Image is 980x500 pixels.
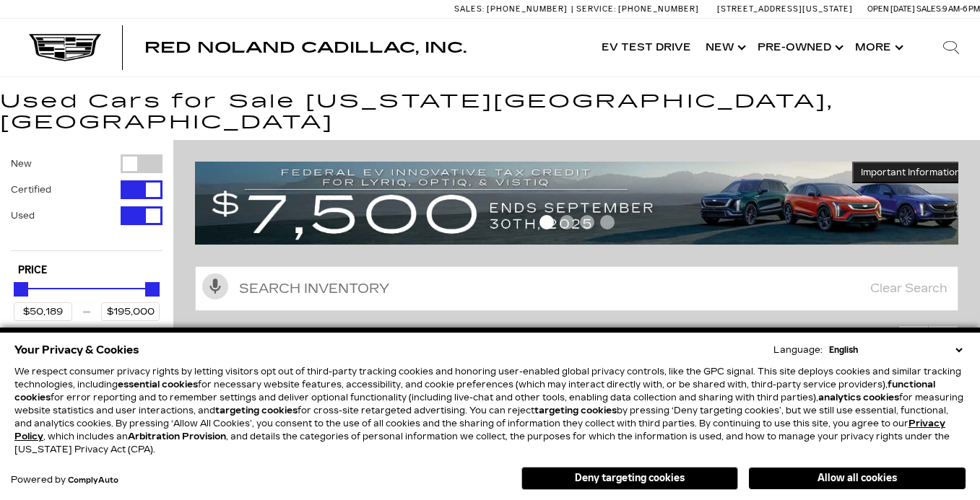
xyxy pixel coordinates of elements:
span: Go to slide 1 [539,215,554,229]
input: Maximum [101,302,160,321]
div: Powered by [11,475,118,485]
img: Cadillac Dark Logo with Cadillac White Text [29,34,101,61]
span: Go to slide 4 [600,215,615,229]
a: Service: [PHONE_NUMBER] [571,5,703,13]
strong: targeting cookies [215,405,298,416]
strong: Arbitration Provision [128,431,226,442]
input: Minimum [14,302,72,321]
div: Language: [773,346,823,354]
label: Used [11,209,35,223]
a: EV Test Drive [594,19,698,76]
a: New [698,19,750,76]
span: 9 AM-6 PM [942,4,980,14]
span: Open [DATE] [867,4,915,14]
strong: analytics cookies [818,392,899,403]
a: Pre-Owned [750,19,848,76]
span: Go to slide 2 [560,215,574,229]
label: Certified [11,183,51,197]
strong: essential cookies [118,380,198,390]
a: ComplyAuto [68,476,118,485]
img: vrp-tax-ending-august-version [195,162,969,245]
label: New [11,157,32,171]
input: Search Inventory [195,266,958,311]
span: Important Information [861,167,961,178]
div: Price [14,277,160,321]
span: Your Privacy & Cookies [14,340,139,360]
span: Service: [576,4,616,14]
button: Important Information [852,162,969,183]
select: Language Select [825,343,966,356]
p: We respect consumer privacy rights by letting visitors opt out of third-party tracking cookies an... [14,365,966,456]
span: Go to slide 3 [580,215,594,229]
div: Filter by Vehicle Type [11,154,162,250]
svg: Click to toggle on voice search [202,273,228,299]
div: Minimum Price [14,282,28,297]
button: Deny targeting cookies [521,467,738,490]
span: Sales: [916,4,942,14]
button: Allow all cookies [749,468,966,489]
span: Red Noland Cadillac, Inc. [144,39,467,56]
span: [PHONE_NUMBER] [487,4,568,14]
h5: Price [18,264,155,277]
strong: targeting cookies [534,405,617,416]
button: More [848,19,908,76]
span: Sales: [454,4,485,14]
a: Sales: [PHONE_NUMBER] [454,5,571,13]
div: Maximum Price [145,282,160,297]
a: Red Noland Cadillac, Inc. [144,40,467,55]
a: [STREET_ADDRESS][US_STATE] [717,4,853,14]
span: [PHONE_NUMBER] [618,4,699,14]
